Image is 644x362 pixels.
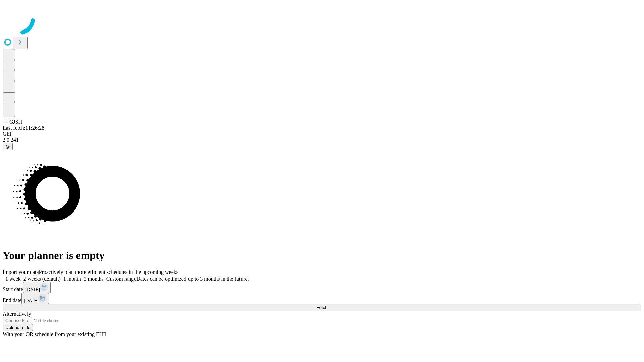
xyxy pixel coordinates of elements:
[106,276,136,282] span: Custom range
[3,311,31,317] span: Alternatively
[3,125,44,131] span: Last fetch: 11:26:28
[3,249,641,262] h1: Your planner is empty
[26,287,40,292] span: [DATE]
[39,269,180,275] span: Proactively plan more efficient schedules in the upcoming weeks.
[316,305,327,310] span: Fetch
[24,298,38,303] span: [DATE]
[3,131,641,137] div: GEI
[3,269,39,275] span: Import your data
[136,276,249,282] span: Dates can be optimized up to 3 months in the future.
[3,282,641,293] div: Start date
[84,276,104,282] span: 3 months
[23,276,61,282] span: 2 weeks (default)
[9,119,22,125] span: GJSH
[21,293,49,304] button: [DATE]
[3,304,641,311] button: Fetch
[23,282,51,293] button: [DATE]
[3,293,641,304] div: End date
[3,143,13,150] button: @
[3,331,107,337] span: With your OR schedule from your existing EHR
[5,276,21,282] span: 1 week
[63,276,81,282] span: 1 month
[5,144,10,149] span: @
[3,324,33,331] button: Upload a file
[3,137,641,143] div: 2.0.241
